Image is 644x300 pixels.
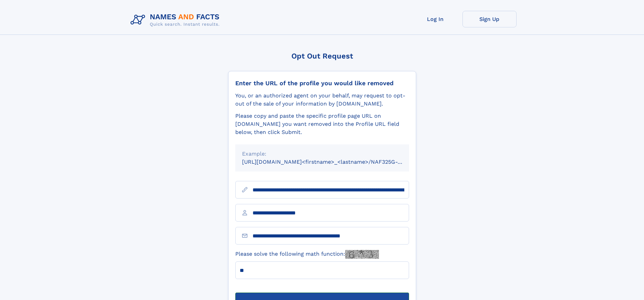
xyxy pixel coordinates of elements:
[235,79,409,87] div: Enter the URL of the profile you would like removed
[235,250,379,259] label: Please solve the following math function:
[242,150,402,158] div: Example:
[242,159,422,165] small: [URL][DOMAIN_NAME]<firstname>_<lastname>/NAF325G-xxxxxxxx
[228,52,416,60] div: Opt Out Request
[128,11,225,29] img: Logo Names and Facts
[462,11,517,27] a: Sign Up
[235,92,409,108] div: You, or an authorized agent on your behalf, may request to opt-out of the sale of your informatio...
[235,112,409,136] div: Please copy and paste the specific profile page URL on [DOMAIN_NAME] you want removed into the Pr...
[408,11,462,27] a: Log In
